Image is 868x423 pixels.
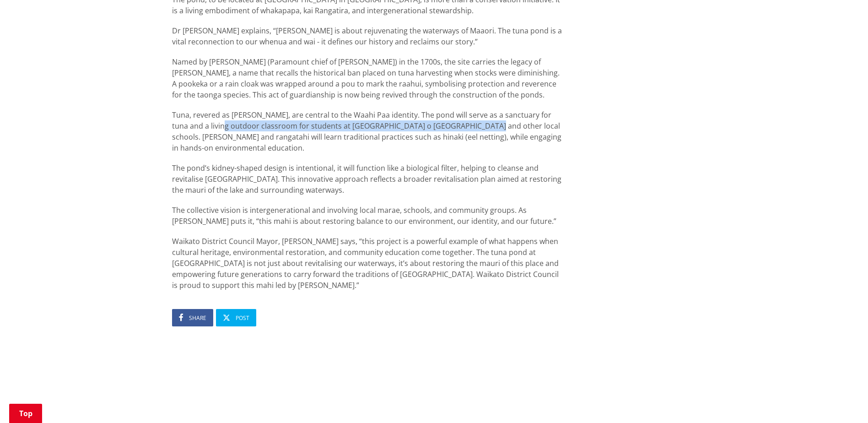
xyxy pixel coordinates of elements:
[216,309,256,326] a: Post
[172,205,562,227] p: The collective vision is intergenerational and involving local marae, schools, and community grou...
[172,56,562,100] p: Named by [PERSON_NAME] (Paramount chief of [PERSON_NAME]) in the 1700s, the site carries the lega...
[172,25,562,47] p: Dr [PERSON_NAME] explains, “[PERSON_NAME] is about rejuvenating the waterways of Maaori. The tuna...
[189,314,206,322] span: Share
[172,163,562,195] p: The pond’s kidney-shaped design is intentional, it will function like a biological filter, helpin...
[9,404,42,423] a: Top
[236,314,249,322] span: Post
[172,109,562,153] p: Tuna, revered as [PERSON_NAME], are central to the Waahi Paa identity. The pond will serve as a s...
[172,309,213,326] a: Share
[172,236,562,291] p: Waikato District Council Mayor, [PERSON_NAME] says, “this project is a powerful example of what h...
[826,385,859,418] iframe: Messenger Launcher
